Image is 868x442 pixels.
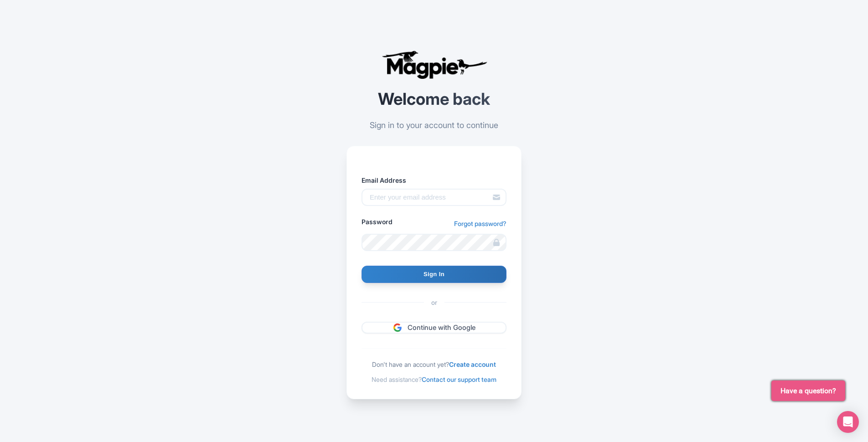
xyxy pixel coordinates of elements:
div: Open Intercom Messenger [837,411,859,433]
a: Continue with Google [362,322,506,334]
a: Forgot password? [454,219,506,228]
span: Have a question? [780,385,836,396]
div: Need assistance? [362,375,506,384]
a: Contact our support team [422,375,496,383]
input: Enter your email address [362,189,506,206]
label: Email Address [362,175,506,185]
span: or [424,298,444,307]
label: Password [362,217,390,226]
a: Create account [450,360,496,368]
button: Have a question? [771,380,845,401]
input: Sign In [362,266,506,283]
h2: Welcome back [346,90,522,108]
img: logo-ab69f6fb50320c5b225c76a69d11143b.png [379,50,489,79]
p: Sign in to your account to continue [346,119,522,131]
div: Don't have an account yet? [362,360,506,369]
